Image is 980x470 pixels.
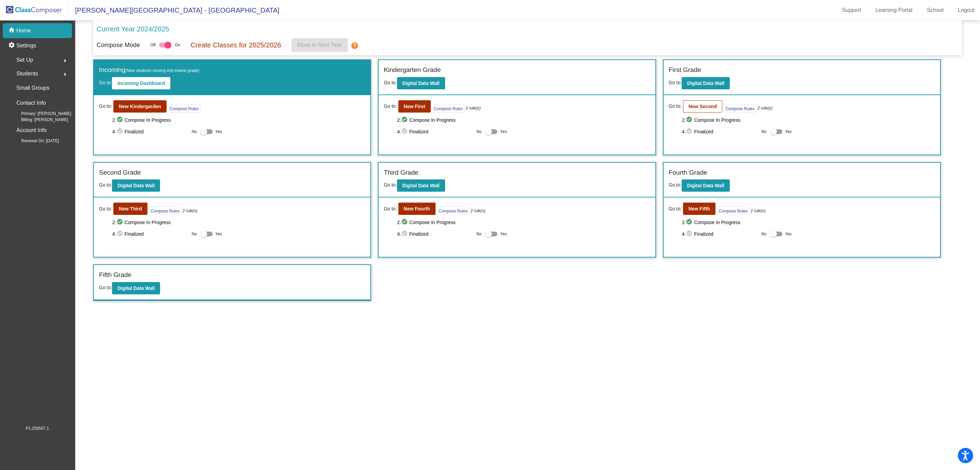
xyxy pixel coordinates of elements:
span: No [477,129,482,135]
span: Primary: [PERSON_NAME] [10,111,71,117]
span: Go to: [669,205,682,212]
button: Compose Rules [724,104,756,113]
a: Support [837,5,867,16]
span: No [191,231,197,237]
button: New Third [113,203,147,215]
mat-icon: settings [8,42,16,50]
span: [PERSON_NAME][GEOGRAPHIC_DATA] - [GEOGRAPHIC_DATA] [68,5,280,16]
b: New Fifth [688,206,710,211]
i: 2 rule(s) [470,208,485,214]
p: Home [16,27,31,35]
span: On [175,42,180,48]
b: New Second [688,104,717,109]
p: Create Classes for 2025/2026 [190,40,281,50]
p: Small Groups [16,83,49,93]
p: Account Info [16,126,47,135]
p: Contact Info [16,98,46,108]
span: 4. Finalized [112,230,188,238]
mat-icon: check_circle [401,218,409,226]
label: Third Grade [384,168,418,178]
b: Digital Data Wall [687,80,724,86]
span: Move to Next Year [297,42,342,48]
span: Yes [785,230,792,238]
b: New Third [119,206,142,211]
mat-icon: home [8,27,16,35]
a: School [921,5,949,16]
span: Renewal On: [DATE] [10,138,59,144]
p: Compose Mode [97,41,140,50]
span: Students [16,69,38,78]
label: Fifth Grade [99,270,131,280]
span: 2. Compose In Progress [682,218,935,226]
span: No [761,231,766,237]
span: Yes [500,230,507,238]
span: (New students moving into lowest grade) [125,68,199,73]
span: No [191,129,197,135]
i: 2 rule(s) [466,105,481,111]
button: Compose Rules [168,104,200,113]
span: Yes [500,128,507,136]
button: Compose Rules [437,206,469,215]
button: New First [398,100,431,113]
button: New Fourth [398,203,436,215]
button: Digital Data Wall [397,179,445,192]
span: Go to: [99,80,112,85]
span: 4. Finalized [112,128,188,136]
span: Go to: [99,285,112,290]
span: Set Up [16,55,33,65]
span: Yes [215,230,222,238]
label: Fourth Grade [669,168,707,178]
a: Logout [952,5,980,16]
span: 2. Compose In Progress [682,116,935,124]
mat-icon: check_circle [116,116,125,124]
mat-icon: check_circle [686,116,694,124]
mat-icon: check_circle [686,230,694,238]
span: No [761,129,766,135]
span: 4. Finalized [397,128,473,136]
b: Digital Data Wall [117,285,155,291]
span: 4. Finalized [682,128,758,136]
span: 4. Finalized [682,230,758,238]
b: Digital Data Wall [402,80,440,86]
b: Digital Data Wall [117,183,155,188]
span: No [477,231,482,237]
mat-icon: check_circle [116,218,125,226]
label: Incoming [99,65,199,75]
button: Incoming Dashboard [112,77,170,89]
span: Go to: [99,205,112,212]
mat-icon: check_circle [116,230,125,238]
mat-icon: arrow_right [61,70,69,78]
mat-icon: help [351,42,359,50]
span: Go to: [669,103,682,110]
span: Go to: [384,205,397,212]
button: Compose Rules [149,206,181,215]
span: 2. Compose In Progress [112,116,365,124]
span: Go to: [384,80,397,85]
i: 2 rule(s) [183,208,198,214]
a: Learning Portal [870,5,918,16]
mat-icon: arrow_right [61,57,69,65]
span: Go to: [384,103,397,110]
mat-icon: check_circle [401,116,409,124]
button: Digital Data Wall [112,282,160,294]
i: 2 rule(s) [751,208,766,214]
span: Go to: [99,103,112,110]
button: Digital Data Wall [682,77,730,89]
span: Go to: [384,182,397,188]
button: Digital Data Wall [682,179,730,192]
i: 2 rule(s) [757,105,772,111]
b: New Kindergarden [119,104,161,109]
b: Digital Data Wall [402,183,440,188]
b: Digital Data Wall [687,183,724,188]
b: Incoming Dashboard [117,80,165,86]
button: New Kindergarden [113,100,167,113]
span: 2. Compose In Progress [397,218,650,226]
span: Go to: [669,80,682,85]
b: New First [404,104,425,109]
span: Yes [785,128,792,136]
button: Compose Rules [432,104,465,113]
mat-icon: check_circle [116,128,125,136]
p: Settings [16,42,36,50]
span: 2. Compose In Progress [397,116,650,124]
button: New Fifth [683,203,715,215]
